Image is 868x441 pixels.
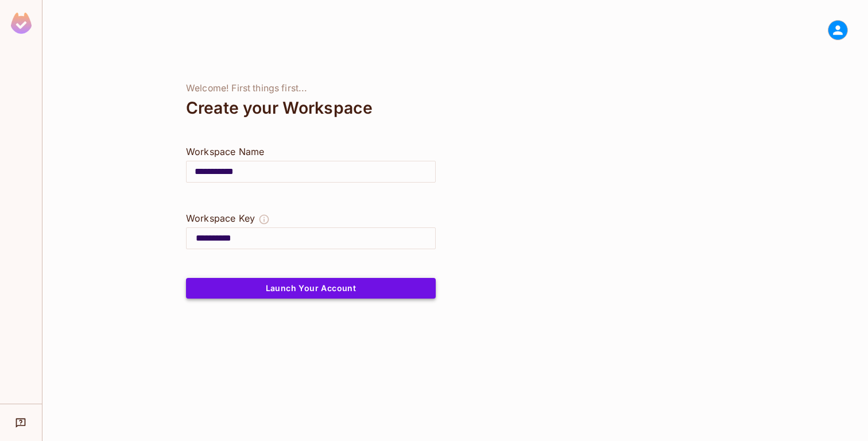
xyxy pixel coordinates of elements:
[186,83,436,94] div: Welcome! First things first...
[186,94,436,122] div: Create your Workspace
[186,211,255,225] div: Workspace Key
[11,13,32,34] img: SReyMgAAAABJRU5ErkJggg==
[186,145,436,158] div: Workspace Name
[258,211,270,227] button: The Workspace Key is unique, and serves as the identifier of your workspace.
[8,411,34,434] div: Help & Updates
[186,278,436,299] button: Launch Your Account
